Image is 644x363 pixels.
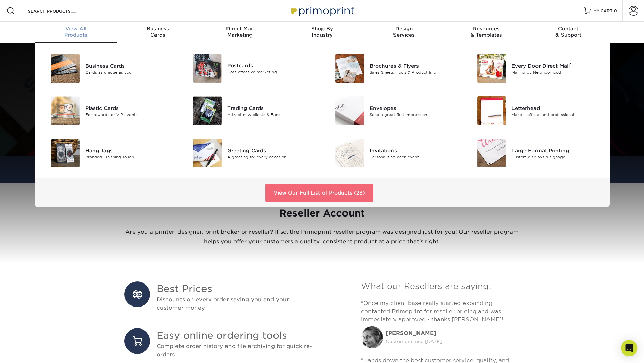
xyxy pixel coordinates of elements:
[281,26,363,32] span: Shop By
[227,146,317,154] div: Greeting Cards
[85,62,175,69] div: Business Cards
[511,146,601,154] div: Large Format Printing
[469,136,601,170] a: Large Format Printing Large Format Printing Custom displays & signage
[445,22,527,43] a: Resources& Templates
[570,62,571,67] sup: ®
[327,136,459,170] a: Invitations Invitations Personalizing each event
[199,26,281,32] span: Direct Mail
[363,26,445,32] span: Design
[511,104,601,112] div: Letterhead
[227,104,317,112] div: Trading Cards
[511,69,601,75] div: Mailing by Neighborhood
[2,342,57,361] iframe: Google Customer Reviews
[445,26,527,32] span: Resources
[85,146,175,154] div: Hang Tags
[27,7,93,15] input: SEARCH PRODUCTS.....
[327,51,459,86] a: Brochures & Flyers Brochures & Flyers Sales Sheets, Tools & Product Info
[185,136,317,170] a: Greeting Cards Greeting Cards A greeting for every occasion
[124,328,317,359] li: Complete order history and file archiving for quick re-orders
[227,69,317,75] div: Cost-effective marketing
[361,326,383,348] img: Mindy P.
[511,112,601,117] div: Make it official and professional
[363,26,445,38] div: Services
[227,112,317,117] div: Attract new clients & Fans
[85,154,175,160] div: Branded Finishing Touch
[35,22,117,43] a: View AllProducts
[265,184,373,202] a: View Our Full List of Products (28)
[361,299,520,324] p: "Once my client base really started expanding, I contacted Primoprint for reseller pricing and wa...
[193,96,222,125] img: Trading Cards
[621,340,637,356] div: Open Intercom Messenger
[157,328,317,342] span: Easy online ordering tools
[157,281,317,296] span: Best Prices
[281,22,363,43] a: Shop ByIndustry
[369,69,459,75] div: Sales Sheets, Tools & Product Info
[43,94,175,128] a: Plastic Cards Plastic Cards For rewards or VIP events
[185,51,317,85] a: Postcards Postcards Cost-effective marketing
[527,26,610,38] div: & Support
[117,26,199,32] span: Business
[35,26,117,32] span: View All
[386,339,442,344] small: Customer since [DATE]
[327,94,459,128] a: Envelopes Envelopes Send a great first impression
[511,154,601,160] div: Custom displays & signage
[117,26,199,38] div: Cards
[199,22,281,43] a: Direct MailMarketing
[227,154,317,160] div: A greeting for every occasion
[469,94,601,128] a: Letterhead Letterhead Make it official and professional
[363,22,445,43] a: DesignServices
[35,26,117,38] div: Products
[593,8,613,14] span: MY CART
[477,96,506,125] img: Letterhead
[51,96,80,125] img: Plastic Cards
[85,112,175,117] div: For rewards or VIP events
[527,26,610,32] span: Contact
[527,22,610,43] a: Contact& Support
[193,139,222,167] img: Greeting Cards
[369,62,459,69] div: Brochures & Flyers
[185,94,317,128] a: Trading Cards Trading Cards Attract new clients & Fans
[199,26,281,38] div: Marketing
[51,139,80,167] img: Hang Tags
[469,51,601,86] a: Every Door Direct Mail Every Door Direct Mail® Mailing by Neighborhood
[369,112,459,117] div: Send a great first impression
[43,136,175,170] a: Hang Tags Hang Tags Branded Finishing Touch
[124,281,317,312] li: Discounts on every order saving you and your customer money
[335,96,364,125] img: Envelopes
[369,154,459,160] div: Personalizing each event
[361,281,520,291] h4: What our Resellers are saying:
[281,26,363,38] div: Industry
[369,146,459,154] div: Invitations
[227,62,317,69] div: Postcards
[43,51,175,86] a: Business Cards Business Cards Cards as unique as you
[369,104,459,112] div: Envelopes
[614,8,617,13] span: 0
[51,54,80,83] img: Business Cards
[193,54,222,83] img: Postcards
[335,139,364,167] img: Invitations
[386,329,442,337] div: [PERSON_NAME]
[117,22,199,43] a: BusinessCards
[511,62,601,69] div: Every Door Direct Mail
[477,139,506,167] img: Large Format Printing
[85,104,175,112] div: Plastic Cards
[288,3,356,18] img: Primoprint
[335,54,364,83] img: Brochures & Flyers
[85,69,175,75] div: Cards as unique as you
[445,26,527,38] div: & Templates
[477,54,506,83] img: Every Door Direct Mail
